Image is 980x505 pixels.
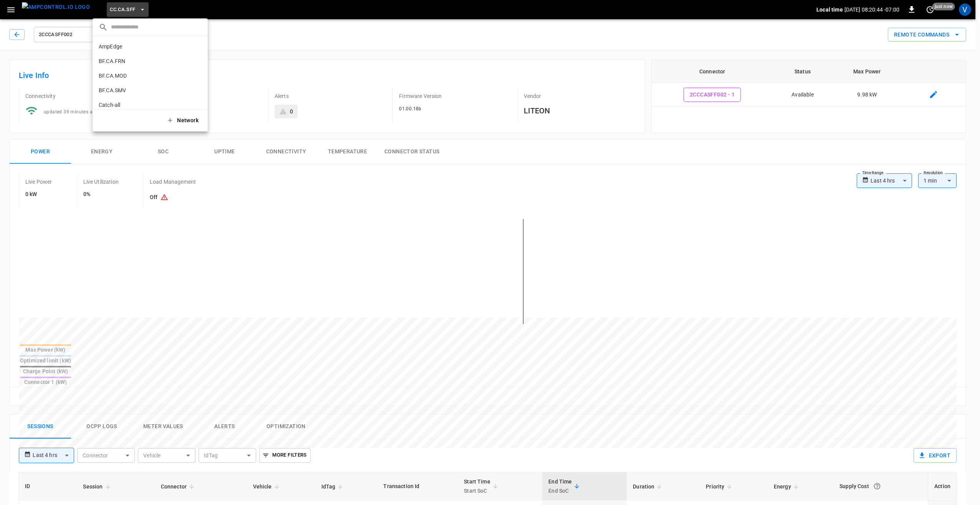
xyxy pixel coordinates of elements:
[99,101,174,109] p: Catch-all
[99,72,174,80] p: BF.CA.MOD
[99,86,175,94] p: BF.CA.SMV
[162,113,205,128] button: Network
[99,57,174,65] p: BF.CA.FRN
[99,43,174,50] p: AmpEdge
